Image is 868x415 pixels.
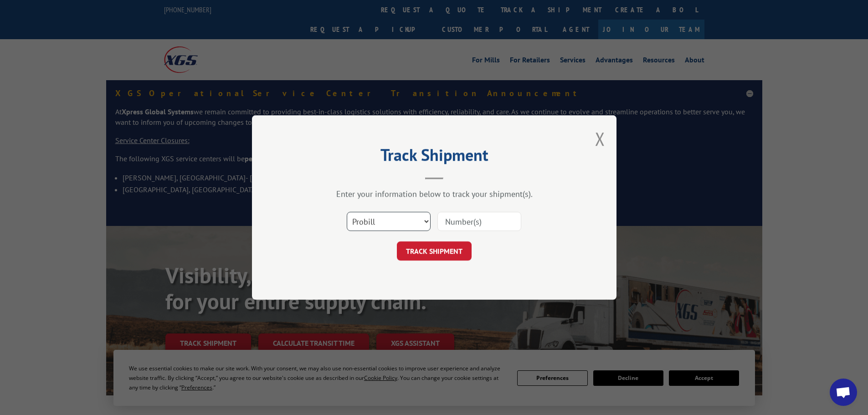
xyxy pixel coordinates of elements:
[298,189,571,199] div: Enter your information below to track your shipment(s).
[830,379,857,406] a: Open chat
[298,149,571,166] h2: Track Shipment
[595,127,605,151] button: Close modal
[397,241,472,261] button: TRACK SHIPMENT
[437,212,521,231] input: Number(s)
